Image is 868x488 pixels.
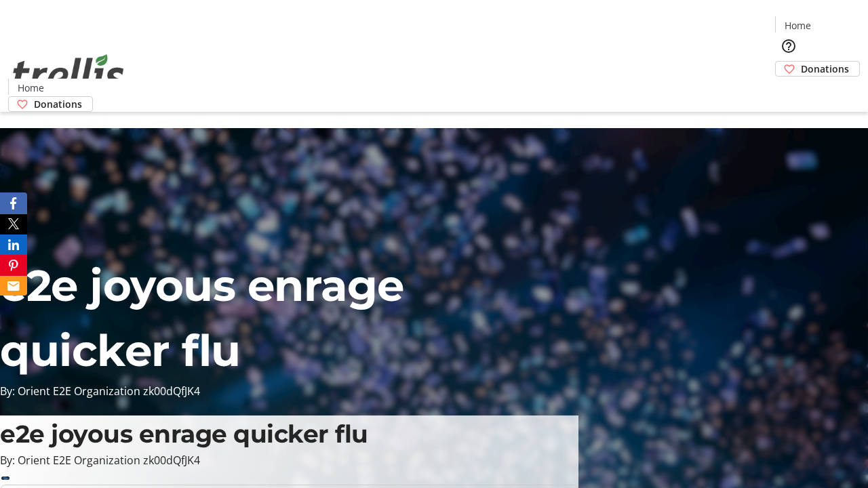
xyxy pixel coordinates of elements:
a: Donations [8,96,93,112]
a: Home [9,81,52,95]
img: Orient E2E Organization zk00dQfJK4's Logo [8,39,129,107]
span: Donations [801,62,849,76]
span: Home [18,81,44,95]
span: Donations [34,97,82,111]
a: Home [776,18,819,33]
button: Help [775,33,802,60]
button: Cart [775,77,802,104]
a: Donations [775,61,860,77]
span: Home [785,18,811,33]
